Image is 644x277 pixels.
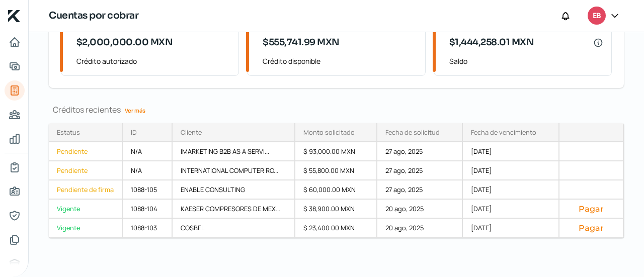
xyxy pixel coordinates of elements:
[49,161,123,180] a: Pendiente
[5,105,25,125] a: Pago a proveedores
[5,157,25,177] a: Mi contrato
[463,200,559,219] div: [DATE]
[377,180,463,200] div: 27 ago, 2025
[173,142,295,161] div: IMARKETING B2B AS A SERVI...
[377,161,463,180] div: 27 ago, 2025
[5,32,25,52] a: Inicio
[263,36,340,49] span: $555,741.99 MXN
[463,180,559,200] div: [DATE]
[123,219,173,238] div: 1088-103
[173,200,295,219] div: KAESER COMPRESORES DE MEX...
[377,219,463,238] div: 20 ago, 2025
[49,9,138,23] h1: Cuentas por cobrar
[295,200,378,219] div: $ 38,900.00 MXN
[463,161,559,180] div: [DATE]
[5,230,25,250] a: Documentos
[593,10,601,22] span: EB
[76,55,230,67] span: Crédito autorizado
[303,128,355,137] div: Monto solicitado
[49,142,123,161] a: Pendiente
[5,206,25,226] a: Representantes
[123,200,173,219] div: 1088-104
[49,219,123,238] a: Vigente
[385,128,440,137] div: Fecha de solicitud
[131,128,137,137] div: ID
[295,219,378,238] div: $ 23,400.00 MXN
[173,219,295,238] div: COSBEL
[568,223,615,233] button: Pagar
[76,36,173,49] span: $2,000,000.00 MXN
[377,142,463,161] div: 27 ago, 2025
[471,128,536,137] div: Fecha de vencimiento
[49,104,624,115] div: Créditos recientes
[263,55,417,67] span: Crédito disponible
[173,180,295,200] div: ENABLE CONSULTING
[5,181,25,202] a: Información general
[5,56,25,76] a: Adelantar facturas
[463,219,559,238] div: [DATE]
[295,180,378,200] div: $ 60,000.00 MXN
[463,142,559,161] div: [DATE]
[5,129,25,149] a: Mis finanzas
[449,55,603,67] span: Saldo
[123,180,173,200] div: 1088-105
[295,142,378,161] div: $ 93,000.00 MXN
[173,161,295,180] div: INTERNATIONAL COMPUTER RO...
[449,36,534,49] span: $1,444,258.01 MXN
[123,161,173,180] div: N/A
[377,200,463,219] div: 20 ago, 2025
[295,161,378,180] div: $ 55,800.00 MXN
[121,103,149,118] a: Ver más
[568,204,615,214] button: Pagar
[57,128,80,137] div: Estatus
[5,80,25,101] a: Tus créditos
[49,200,123,219] a: Vigente
[181,128,202,137] div: Cliente
[123,142,173,161] div: N/A
[5,254,25,274] a: Buró de crédito
[49,180,123,200] a: Pendiente de firma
